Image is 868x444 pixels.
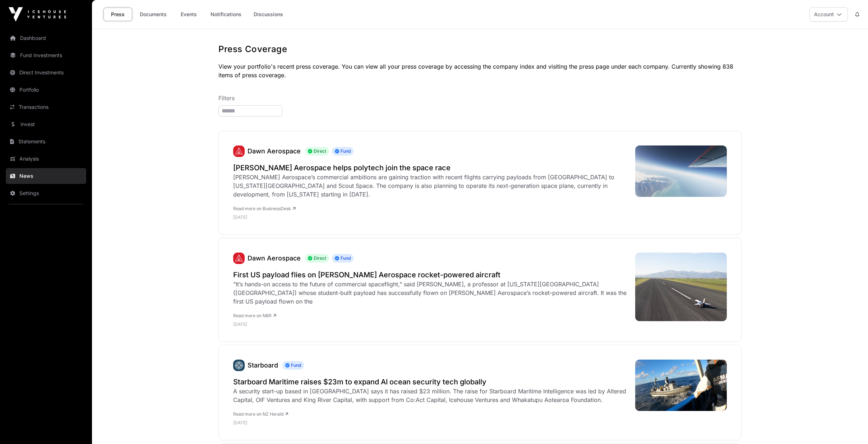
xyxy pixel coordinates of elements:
img: Dawn-Icon.svg [233,145,245,157]
p: [DATE] [233,322,628,327]
a: Fund Investments [6,47,86,63]
a: Notifications [206,8,246,21]
div: [PERSON_NAME] Aerospace’s commercial ambitions are gaining traction with recent flights carrying ... [233,173,628,199]
iframe: Chat Widget [832,410,868,444]
span: Direct [305,147,329,156]
img: Starboard-Favicon.svg [233,360,245,371]
a: Discussions [249,8,288,21]
a: Analysis [6,151,86,167]
a: Dawn Aerospace [248,254,301,262]
a: Transactions [6,99,86,115]
a: Dawn Aerospace [248,147,301,155]
a: [PERSON_NAME] Aerospace helps polytech join the space race [233,163,628,173]
img: Dawn-Aerospace-Aurora-with-Cal-Poly-Payload-Landed-on-Tawhaki-Runway_5388.jpeg [635,253,727,321]
a: Portfolio [6,82,86,98]
a: Events [174,8,203,21]
a: Press [103,8,132,21]
a: First US payload flies on [PERSON_NAME] Aerospace rocket-powered aircraft [233,270,628,280]
span: Fund [282,361,304,370]
div: "It’s hands-on access to the future of commercial spaceflight," said [PERSON_NAME], a professor a... [233,280,628,306]
a: Dawn Aerospace [233,145,245,157]
h1: Press Coverage [218,43,742,55]
span: Direct [305,254,329,263]
p: Filters [218,94,742,102]
a: Read more on BusinessDesk [233,206,296,211]
a: Read more on NBR [233,313,276,318]
img: DGVVI57CDNBRLF6J5A5ONJP5UI.jpg [635,360,727,411]
img: Dawn-Icon.svg [233,253,245,264]
p: View your portfolio's recent press coverage. You can view all your press coverage by accessing th... [218,62,742,79]
div: A security start-up based in [GEOGRAPHIC_DATA] says it has raised $23 million. The raise for Star... [233,387,628,404]
a: Starboard Maritime raises $23m to expand AI ocean security tech globally [233,377,628,387]
a: Starboard [248,361,278,369]
img: Icehouse Ventures Logo [9,7,66,22]
img: Dawn-Aerospace-Cal-Poly-flight.jpg [635,145,727,197]
a: Statements [6,134,86,149]
a: Read more on NZ Herald [233,411,288,417]
a: News [6,168,86,184]
p: [DATE] [233,214,628,220]
a: Direct Investments [6,65,86,80]
a: Settings [6,185,86,201]
p: [DATE] [233,420,628,426]
button: Account [809,7,848,22]
a: Documents [135,8,171,21]
a: Starboard [233,360,245,371]
a: Dawn Aerospace [233,253,245,264]
span: Fund [332,147,354,156]
a: Invest [6,116,86,132]
a: Dashboard [6,30,86,46]
span: Fund [332,254,354,263]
